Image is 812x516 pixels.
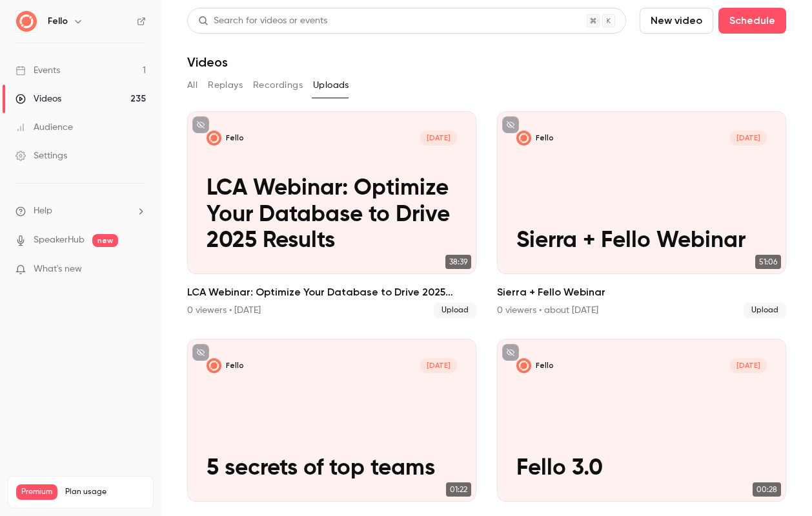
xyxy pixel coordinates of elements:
p: Fello [536,133,554,143]
button: unpublished [502,344,519,361]
span: 38:39 [445,255,471,269]
button: All [187,75,198,96]
p: Sierra + Fello Webinar [516,228,767,255]
span: 00:28 [753,482,781,497]
button: unpublished [502,116,519,133]
p: Fello [226,133,244,143]
div: Videos [15,92,61,105]
span: [DATE] [730,131,766,145]
p: LCA Webinar: Optimize Your Database to Drive 2025 Results [207,176,457,255]
img: Sierra + Fello Webinar [516,131,531,145]
span: [DATE] [420,358,456,372]
span: [DATE] [730,358,766,372]
div: Search for videos or events [198,14,327,28]
p: Fello [226,361,244,371]
p: Fello 3.0 [516,456,767,482]
section: Videos [187,8,786,508]
li: help-dropdown-opener [15,204,146,218]
button: Replays [208,75,243,96]
span: 51:06 [755,255,781,269]
span: Upload [434,303,476,318]
span: Help [34,204,52,218]
span: Premium [16,484,57,500]
button: Uploads [313,75,349,96]
li: LCA Webinar: Optimize Your Database to Drive 2025 Results [187,111,476,318]
h2: LCA Webinar: Optimize Your Database to Drive 2025 Results [187,285,476,300]
span: Plan usage [65,487,145,497]
div: Settings [15,149,67,162]
p: Fello [536,361,554,371]
div: Audience [15,121,73,134]
div: 0 viewers • [DATE] [187,304,261,317]
h2: Sierra + Fello Webinar [497,285,786,300]
button: Recordings [253,75,303,96]
li: Sierra + Fello Webinar [497,111,786,318]
a: SpeakerHub [34,233,85,247]
button: unpublished [192,116,209,133]
h6: Fello [48,15,68,28]
a: LCA Webinar: Optimize Your Database to Drive 2025 ResultsFello[DATE]LCA Webinar: Optimize Your Da... [187,111,476,318]
span: new [92,234,118,247]
img: LCA Webinar: Optimize Your Database to Drive 2025 Results [207,131,221,145]
img: Fello 3.0 [516,358,531,372]
button: unpublished [192,344,209,361]
p: 5 secrets of top teams [207,456,457,482]
span: Upload [744,303,786,318]
div: Events [15,64,60,77]
button: Schedule [718,8,786,34]
span: What's new [34,263,82,276]
a: Sierra + Fello WebinarFello[DATE]Sierra + Fello Webinar51:06Sierra + Fello Webinar0 viewers • abo... [497,111,786,318]
span: 01:22 [446,482,471,497]
img: 5 secrets of top teams [207,358,221,372]
button: New video [640,8,713,34]
h1: Videos [187,54,228,70]
img: Fello [16,11,37,32]
div: 0 viewers • about [DATE] [497,304,598,317]
span: [DATE] [420,131,456,145]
